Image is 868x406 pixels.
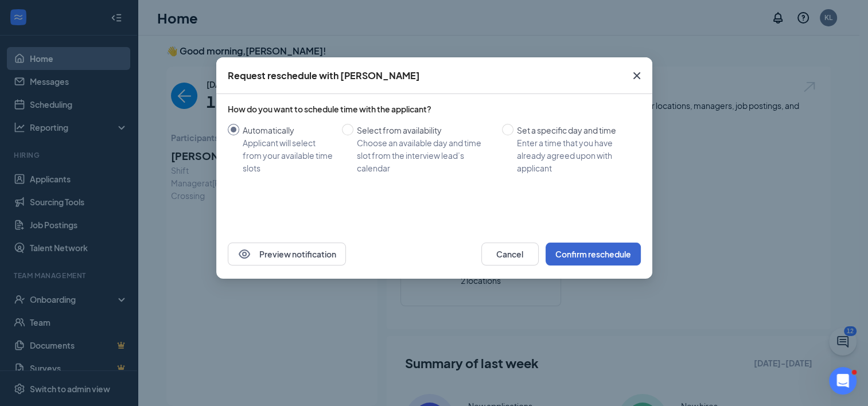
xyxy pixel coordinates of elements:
button: Cancel [481,243,539,266]
button: EyePreview notification [228,243,346,266]
div: Enter a time that you have already agreed upon with applicant [517,136,632,174]
svg: Cross [630,69,644,83]
svg: Eye [238,247,251,261]
div: Select from availability [357,124,493,136]
button: Close [621,57,652,94]
div: Applicant will select from your available time slots [243,136,333,174]
div: Choose an available day and time slot from the interview lead’s calendar [357,136,493,174]
iframe: Intercom live chat [829,367,857,395]
div: Set a specific day and time [517,124,632,136]
button: Confirm reschedule [546,243,641,266]
div: Automatically [243,124,333,136]
div: Request reschedule with [PERSON_NAME] [228,69,420,82]
div: How do you want to schedule time with the applicant? [228,103,641,115]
